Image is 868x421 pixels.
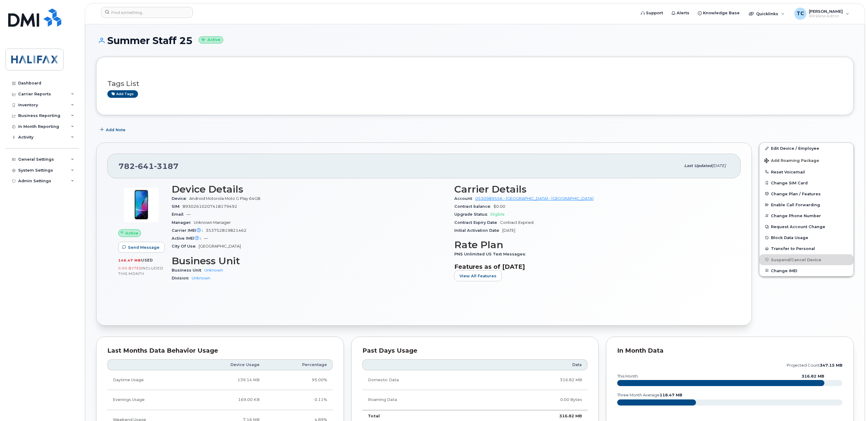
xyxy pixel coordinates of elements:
[118,242,165,253] button: Send Message
[759,210,853,221] button: Change Phone Number
[194,220,231,225] span: Unknown Manager
[454,263,730,270] h3: Features as of [DATE]
[204,236,208,241] span: —
[759,177,853,188] button: Change SIM Card
[187,212,190,217] span: —
[96,35,854,46] h1: Summer Staff 25
[454,196,475,201] span: Account
[802,374,825,378] text: 316.82 MB
[183,204,237,209] span: 89302610207418179492
[107,348,333,354] div: Last Months Data Behavior Usage
[135,162,154,171] span: 641
[189,196,261,201] span: Android Motorola Moto G Play 64GB
[265,390,333,410] td: 0.11%
[617,393,682,397] text: three month average
[764,158,819,164] span: Add Roaming Package
[454,252,528,256] span: PNS Unlimited US Text Messages
[362,370,487,390] td: Domestic Data
[199,36,223,43] small: Active
[172,268,204,272] span: Business Unit
[190,390,265,410] td: 169.00 KB
[96,124,131,135] button: Add Note
[759,166,853,177] button: Reset Voicemail
[617,348,843,354] div: In Month Data
[119,162,179,171] span: 782
[118,266,163,276] span: included this month
[172,255,447,266] h3: Business Unit
[107,390,333,410] tr: Weekdays from 6:00pm to 8:00am
[759,221,853,232] button: Request Account Change
[759,199,853,210] button: Enable Call Forwarding
[206,228,247,233] span: 353752819821462
[454,204,493,209] span: Contract balance
[199,244,241,248] span: [GEOGRAPHIC_DATA]
[771,191,821,196] span: Change Plan / Features
[172,228,206,233] span: Carrier IMEI
[759,265,853,276] button: Change IMEI
[712,163,726,168] span: [DATE]
[362,390,487,410] td: Roaming Data
[759,243,853,254] button: Transfer to Personal
[172,196,189,201] span: Device
[500,220,533,225] span: Contract Expired
[759,143,853,154] a: Edit Device / Employee
[172,204,183,209] span: SIM
[490,212,505,217] span: Eligible
[617,374,638,378] text: this month
[107,370,190,390] td: Daytime Usage
[502,228,515,233] span: [DATE]
[118,258,141,262] span: 146.47 MB
[771,257,821,262] span: Suspend/Cancel Device
[125,230,138,236] span: Active
[759,254,853,265] button: Suspend/Cancel Device
[842,395,863,416] iframe: Messenger Launcher
[362,348,588,354] div: Past Days Usage
[172,236,204,241] span: Active IMEI
[493,204,505,209] span: $0.00
[475,196,594,201] a: 0530989556 - [GEOGRAPHIC_DATA] - [GEOGRAPHIC_DATA]
[107,390,190,410] td: Evenings Usage
[454,212,490,217] span: Upgrade Status
[172,244,199,248] span: City Of Use
[128,245,160,250] span: Send Message
[106,127,126,133] span: Add Note
[487,370,587,390] td: 316.82 MB
[172,276,192,280] span: Division
[820,363,843,368] tspan: 347.15 MB
[454,239,730,250] h3: Rate Plan
[190,370,265,390] td: 139.14 MB
[759,232,853,243] button: Block Data Usage
[454,184,730,195] h3: Carrier Details
[454,270,502,281] button: View All Features
[454,220,500,225] span: Contract Expiry Date
[123,187,160,223] img: image20231002-3703462-wjpzrf.jpeg
[487,359,587,370] th: Data
[107,80,843,87] h3: Tags List
[118,266,141,270] span: 0.00 Bytes
[771,203,820,207] span: Enable Call Forwarding
[787,363,843,368] text: projected count
[172,220,194,225] span: Manager
[265,370,333,390] td: 95.00%
[454,228,502,233] span: Initial Activation Date
[759,154,853,166] button: Add Roaming Package
[192,276,210,280] a: Unknown
[684,163,712,168] span: Last updated
[459,273,496,279] span: View All Features
[204,268,223,272] a: Unknown
[660,393,682,397] tspan: 118.47 MB
[107,90,138,98] a: Add tags
[265,359,333,370] th: Percentage
[759,188,853,199] button: Change Plan / Features
[190,359,265,370] th: Device Usage
[172,184,447,195] h3: Device Details
[154,162,179,171] span: 3187
[487,390,587,410] td: 0.00 Bytes
[141,258,153,262] span: used
[172,212,187,217] span: Email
